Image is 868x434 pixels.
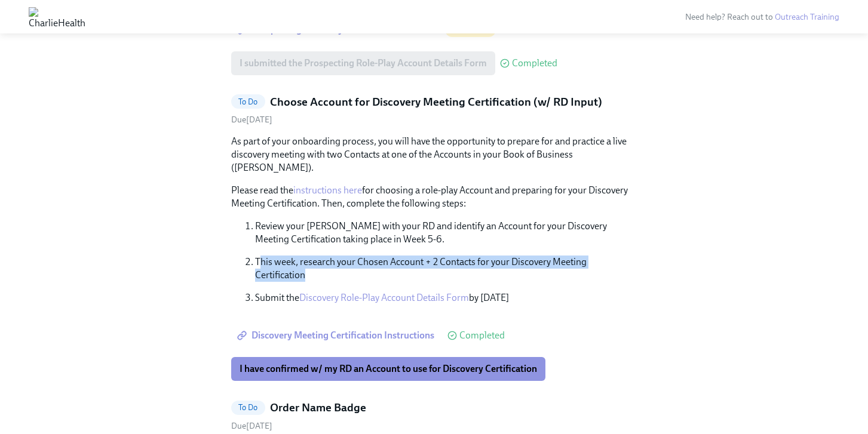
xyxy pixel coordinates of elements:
[231,94,637,126] a: To DoChoose Account for Discovery Meeting Certification (w/ RD Input)Due[DATE]
[459,331,505,340] span: Completed
[231,421,272,431] span: Monday, September 1st 2025, 7:00 am
[231,357,545,381] button: I have confirmed w/ my RD an Account to use for Discovery Certification
[255,220,637,246] p: Review your [PERSON_NAME] with your RD and identify an Account for your Discovery Meeting Certifi...
[231,184,637,210] p: Please read the for choosing a role-play Account and preparing for your Discovery Meeting Certifi...
[240,330,434,341] span: Discovery Meeting Certification Instructions
[270,400,366,415] h5: Order Name Badge
[293,184,362,196] a: instructions here
[255,291,637,304] p: Submit the by [DATE]
[231,400,637,432] a: To DoOrder Name BadgeDue[DATE]
[231,97,265,106] span: To Do
[685,12,839,22] span: Need help? Reach out to
[29,7,85,26] img: CharlieHealth
[240,363,537,375] span: I have confirmed w/ my RD an Account to use for Discovery Certification
[231,135,637,174] p: As part of your onboarding process, you will have the opportunity to prepare for and practice a l...
[512,59,557,68] span: Completed
[299,292,469,303] a: Discovery Role-Play Account Details Form
[255,256,637,282] p: This week, research your Chosen Account + 2 Contacts for your Discovery Meeting Certification
[231,115,272,125] span: Thursday, August 28th 2025, 7:00 am
[270,94,602,110] h5: Choose Account for Discovery Meeting Certification (w/ RD Input)
[231,324,443,347] a: Discovery Meeting Certification Instructions
[231,403,265,412] span: To Do
[775,12,839,22] a: Outreach Training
